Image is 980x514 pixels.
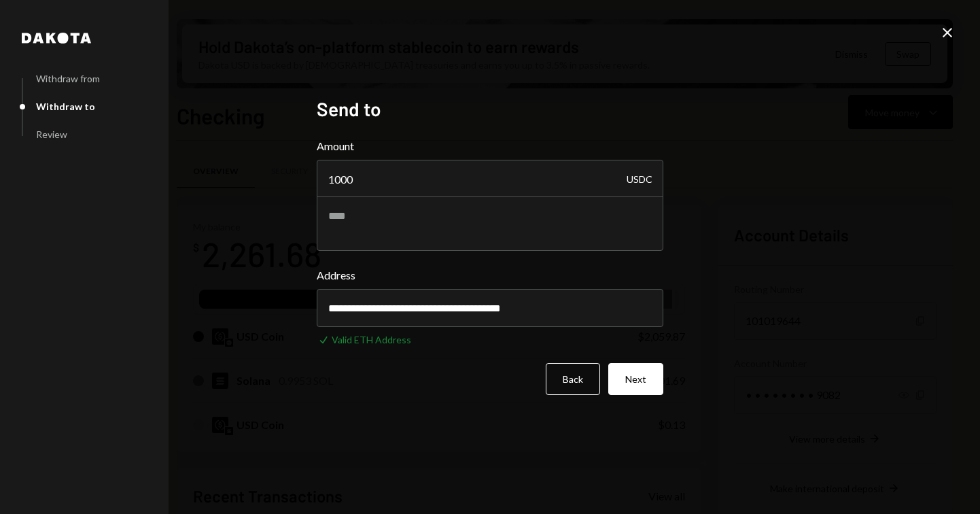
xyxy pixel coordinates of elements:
div: USDC [627,160,652,198]
input: Enter amount [317,160,663,198]
div: Withdraw from [36,73,100,84]
h2: Send to [317,96,663,122]
button: Next [608,363,663,395]
label: Address [317,267,663,284]
label: Amount [317,138,663,154]
div: Valid ETH Address [332,332,411,347]
div: Withdraw to [36,101,95,112]
button: Back [546,363,600,395]
div: Review [36,128,67,140]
